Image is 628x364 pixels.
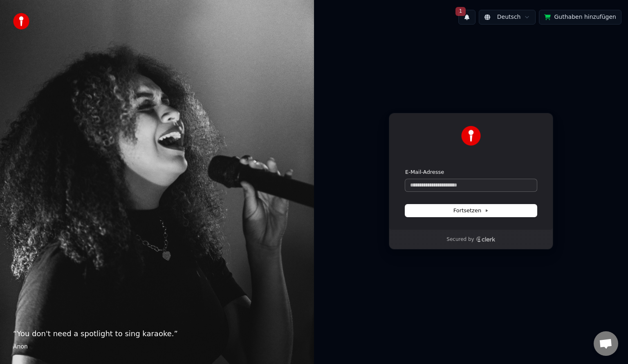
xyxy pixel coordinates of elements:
[453,207,489,214] span: Fortsetzen
[446,236,474,243] p: Secured by
[405,169,444,176] label: E-Mail-Adresse
[476,236,496,242] a: Clerk logo
[13,13,29,29] img: youka
[594,331,618,356] div: Chat öffnen
[13,328,301,339] p: “ You don't need a spotlight to sing karaoke. ”
[13,343,301,351] footer: Anon
[461,126,481,146] img: Youka
[405,204,537,217] button: Fortsetzen
[455,7,466,16] span: 1
[458,10,475,25] button: 1
[539,10,621,25] button: Guthaben hinzufügen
